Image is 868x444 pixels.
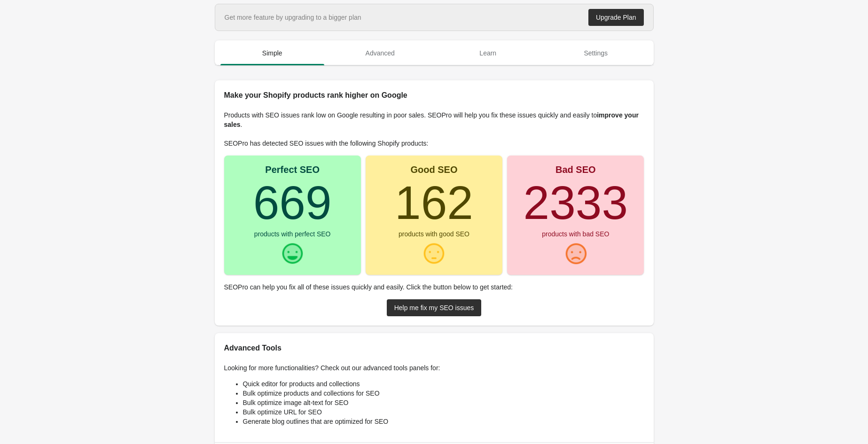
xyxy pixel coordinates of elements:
[243,417,644,426] li: Generate blog outlines that are optimized for SEO
[215,354,654,442] div: Looking for more functionalities? Check out our advanced tools panels for:
[243,379,644,389] li: Quick editor for products and collections
[399,231,469,237] div: products with good SEO
[544,45,648,62] span: Settings
[434,41,542,65] button: Learn
[253,176,332,229] turbo-frame: 669
[436,45,540,62] span: Learn
[243,407,644,417] li: Bulk optimize URL for SEO
[410,165,457,174] div: Good SEO
[588,9,644,26] a: Upgrade Plan
[224,90,644,101] h2: Make your Shopify products rank higher on Google
[224,343,644,354] h2: Advanced Tools
[224,139,644,148] p: SEOPro has detected SEO issues with the following Shopify products:
[395,176,473,229] turbo-frame: 162
[555,165,596,174] div: Bad SEO
[224,111,639,128] b: improve your sales
[326,41,434,65] button: Advanced
[328,45,432,62] span: Advanced
[265,165,320,174] div: Perfect SEO
[524,176,628,229] turbo-frame: 2333
[225,13,361,22] div: Get more feature by upgrading to a bigger plan
[254,231,331,237] div: products with perfect SEO
[220,45,325,62] span: Simple
[542,231,609,237] div: products with bad SEO
[387,299,482,316] a: Help me fix my SEO issues
[542,41,650,65] button: Settings
[394,304,474,312] div: Help me fix my SEO issues
[596,14,636,21] div: Upgrade Plan
[224,110,644,129] p: Products with SEO issues rank low on Google resulting in poor sales. SEOPro will help you fix the...
[243,389,644,398] li: Bulk optimize products and collections for SEO
[243,398,644,407] li: Bulk optimize image alt-text for SEO
[224,282,644,292] p: SEOPro can help you fix all of these issues quickly and easily. Click the button below to get sta...
[219,41,327,65] button: Simple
